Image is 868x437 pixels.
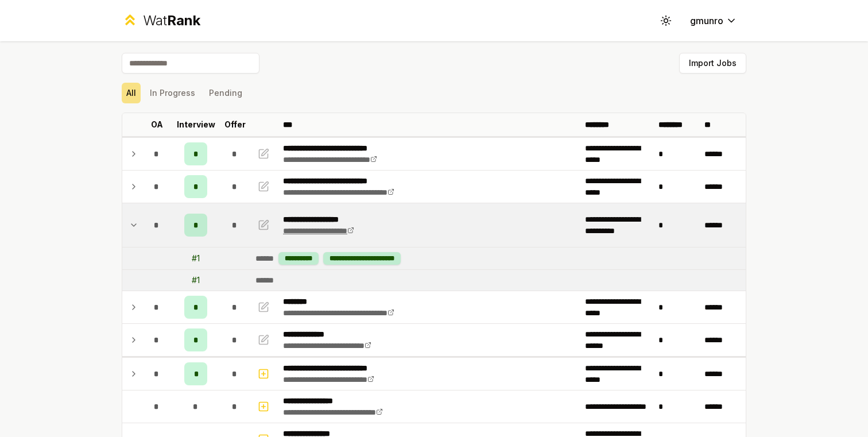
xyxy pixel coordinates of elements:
[204,83,247,103] button: Pending
[679,53,746,74] button: Import Jobs
[681,10,746,31] button: gmunro
[167,12,200,29] span: Rank
[151,119,163,130] p: OA
[192,274,200,286] div: # 1
[690,14,723,28] span: gmunro
[192,253,200,264] div: # 1
[177,119,215,130] p: Interview
[224,119,246,130] p: Offer
[143,11,200,30] div: Wat
[122,11,200,30] a: WatRank
[122,83,141,103] button: All
[145,83,200,103] button: In Progress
